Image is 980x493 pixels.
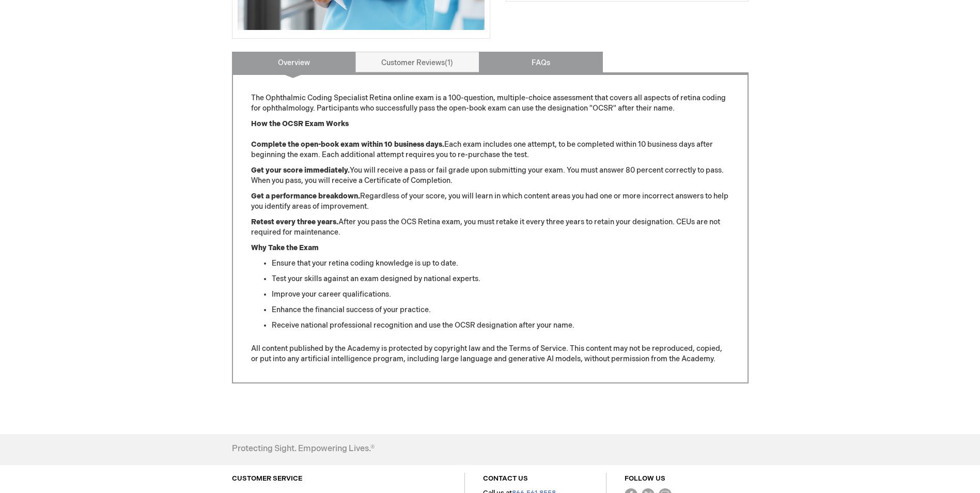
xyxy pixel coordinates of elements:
[272,274,729,284] li: Test your skills against an exam designed by national experts.
[251,93,729,114] p: The Ophthalmic Coding Specialist Retina online exam is a 100-question, multiple-choice assessment...
[232,444,375,454] h4: Protecting Sight. Empowering Lives.®
[251,140,444,149] strong: Complete the open-book exam within 10 business days.
[232,52,356,72] a: Overview
[251,218,338,226] strong: Retest every three years.
[272,258,729,269] li: Ensure that your retina coding knowledge is up to date.
[251,243,319,252] strong: Why Take the Exam
[251,217,729,238] p: After you pass the OCS Retina exam, you must retake it every three years to retain your designati...
[272,289,729,300] li: Improve your career qualifications.
[251,119,729,160] p: Each exam includes one attempt, to be completed within 10 business days after beginning the exam....
[251,119,349,128] strong: How the OCSR Exam Works
[355,52,479,72] a: Customer Reviews1
[251,344,729,364] p: All content published by the Academy is protected by copyright law and the Terms of Service. This...
[479,52,603,72] a: FAQs
[272,320,729,331] li: Receive national professional recognition and use the OCSR designation after your name.
[483,474,528,483] a: CONTACT US
[625,474,665,483] a: FOLLOW US
[272,305,729,315] li: Enhance the financial success of your practice.
[445,58,453,67] span: 1
[232,474,302,483] a: CUSTOMER SERVICE
[251,165,729,186] p: You will receive a pass or fail grade upon submitting your exam. You must answer 80 percent corre...
[251,192,360,201] strong: Get a performance breakdown.
[251,166,350,175] strong: Get your score immediately.
[251,191,729,212] p: Regardless of your score, you will learn in which content areas you had one or more incorrect ans...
